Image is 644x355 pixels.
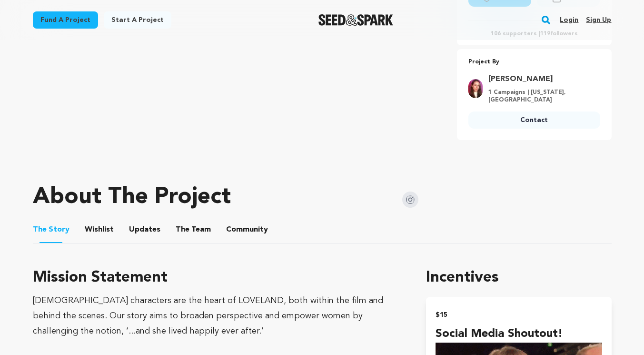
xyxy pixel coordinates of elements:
[468,57,600,68] p: Project By
[104,11,171,29] a: Start a project
[402,192,418,208] img: Seed&Spark Instagram Icon
[33,11,98,29] a: Fund a project
[129,224,160,235] span: Updates
[33,266,404,289] h3: Mission Statement
[586,12,611,28] a: Sign up
[560,12,578,28] a: Login
[426,266,611,289] h1: Incentives
[33,224,69,235] span: Story
[33,224,47,235] span: The
[176,224,189,235] span: The
[176,224,211,235] span: Team
[436,325,602,343] h4: Social Media Shoutout!
[318,14,393,26] a: Seed&Spark Homepage
[226,224,268,235] span: Community
[436,308,602,322] h2: $15
[85,224,114,235] span: Wishlist
[488,89,594,104] p: 1 Campaigns | [US_STATE], [GEOGRAPHIC_DATA]
[468,79,483,98] img: c865e1c7051963dc.jpg
[318,14,393,26] img: Seed&Spark Logo Dark Mode
[33,293,404,339] div: [DEMOGRAPHIC_DATA] characters are the heart of LOVELAND, both within the film and behind the scen...
[33,186,231,209] h1: About The Project
[468,112,600,129] a: Contact
[488,73,594,85] a: Goto Sofia Bonami profile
